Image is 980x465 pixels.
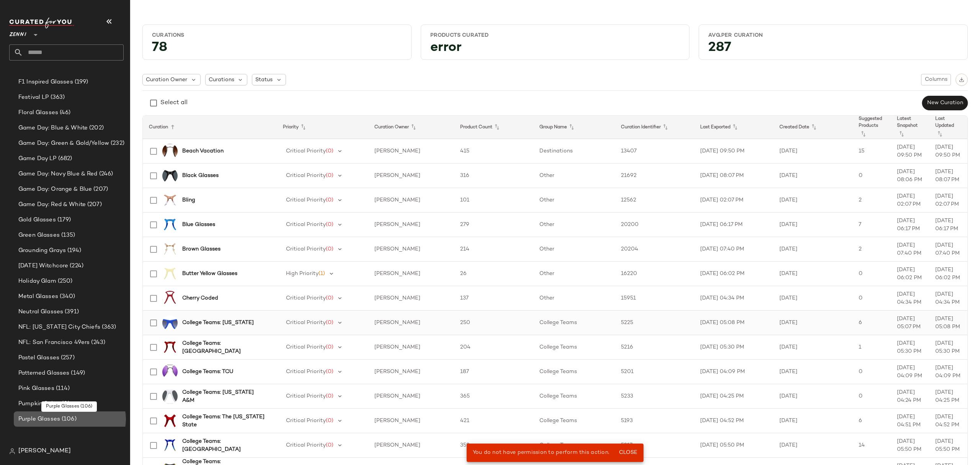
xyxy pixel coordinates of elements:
span: Critical Priority [286,393,326,399]
td: [PERSON_NAME] [368,262,454,286]
span: (179) [56,216,71,224]
td: [DATE] [773,409,853,433]
span: Game Day: Green & Gold/Yellow [18,139,109,148]
td: [PERSON_NAME] [368,164,454,188]
td: 5216 [615,335,694,360]
td: [PERSON_NAME] [368,188,454,213]
img: cfy_white_logo.C9jOOHJF.svg [9,18,74,28]
td: [DATE] 06:17 PM [891,213,929,237]
td: [DATE] [773,433,853,458]
div: Avg.per Curation [708,32,958,39]
td: [DATE] 05:30 PM [929,335,967,360]
span: (0) [326,442,333,448]
div: Products Curated [430,32,680,39]
span: Purple Glasses [18,415,60,424]
th: Curation Identifier [615,116,694,139]
span: You do not have permission to perform this action. [473,450,610,455]
td: [DATE] 05:08 PM [694,311,773,335]
div: Curations [152,32,402,39]
span: Columns [924,77,947,83]
td: 7 [853,213,891,237]
td: [DATE] 08:07 PM [929,164,967,188]
b: Black Glasses [182,172,219,180]
span: (149) [69,369,85,378]
td: [DATE] [773,335,853,360]
span: (199) [73,78,88,87]
span: Pumpkin Spice [18,400,60,408]
td: Other [533,188,615,213]
span: (114) [54,384,70,393]
span: (0) [326,148,333,154]
td: College Teams [533,311,615,335]
td: 187 [454,360,533,384]
td: 5225 [615,311,694,335]
td: [PERSON_NAME] [368,409,454,433]
span: (0) [326,344,333,350]
span: (1) [318,271,325,277]
td: [DATE] 07:40 PM [891,237,929,262]
span: (363) [100,323,116,332]
td: [DATE] 06:17 PM [929,213,967,237]
img: LAC778S16-sunglasses-front-view.jpg [162,315,178,331]
td: 0 [853,360,891,384]
td: [DATE] 04:25 PM [929,384,967,409]
td: 6 [853,409,891,433]
span: (0) [326,197,333,203]
td: [PERSON_NAME] [368,139,454,164]
b: College Teams: [US_STATE] A&M [182,388,268,404]
span: Floral Glasses [18,108,58,117]
span: Green Glasses [18,231,60,240]
img: 4451815-eyeglasses-front-view.jpg [162,193,178,208]
td: 12562 [615,188,694,213]
td: [DATE] 08:07 PM [694,164,773,188]
img: 1152935-sunglasses-front-view.jpg [162,144,178,159]
b: College Teams: [GEOGRAPHIC_DATA] [182,339,268,355]
span: Critical Priority [286,222,326,228]
span: (363) [49,93,65,102]
th: Priority [277,116,368,139]
td: 5217 [615,433,694,458]
span: Curation Owner [146,76,187,84]
div: error [424,42,686,56]
img: 125516-eyeglasses-front-view.jpg [162,217,178,232]
span: (0) [326,173,333,178]
td: [DATE] 07:40 PM [929,237,967,262]
td: [DATE] [773,384,853,409]
span: Game Day LP [18,154,57,163]
span: (207) [86,200,102,209]
td: [DATE] 06:17 PM [694,213,773,237]
td: [DATE] 04:34 PM [891,286,929,311]
td: [DATE] 02:07 PM [891,188,929,213]
img: T02263012-sunglasses-front-view.jpg [162,389,178,404]
td: 0 [853,164,891,188]
td: [DATE] 06:02 PM [694,262,773,286]
b: College Teams: [US_STATE] [182,319,254,327]
td: [PERSON_NAME] [368,360,454,384]
b: Beach Vacation [182,147,224,155]
span: Game Day: Orange & Blue [18,185,92,194]
td: 5233 [615,384,694,409]
td: College Teams [533,433,615,458]
td: [DATE] 09:50 PM [694,139,773,164]
span: Grounding Grays [18,246,66,255]
span: (0) [326,393,333,399]
td: [PERSON_NAME] [368,311,454,335]
span: Zenni [9,26,26,40]
td: 20200 [615,213,694,237]
td: 26 [454,262,533,286]
td: [DATE] [773,188,853,213]
td: 2 [853,237,891,262]
span: (257) [59,354,75,362]
td: 0 [853,384,891,409]
td: [DATE] 05:08 PM [929,311,967,335]
td: 0 [853,262,891,286]
td: [DATE] 09:50 PM [891,139,929,164]
th: Last Exported [694,116,773,139]
span: (682) [57,154,72,163]
span: (0) [326,222,333,228]
span: (106) [60,415,77,424]
td: [DATE] 06:02 PM [929,262,967,286]
td: [DATE] [773,360,853,384]
td: [DATE] [773,213,853,237]
span: Critical Priority [286,173,326,178]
